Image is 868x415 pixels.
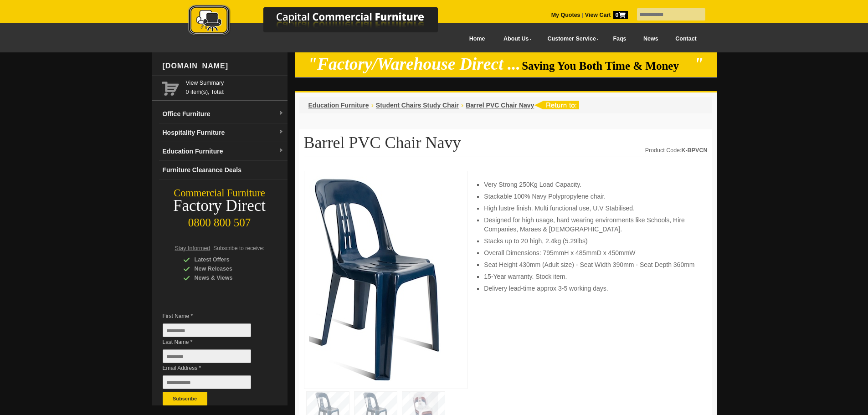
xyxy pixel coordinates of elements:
a: News [635,29,667,49]
li: › [371,101,374,110]
div: Product Code: [645,146,708,155]
a: My Quotes [551,12,580,18]
a: Contact [667,29,705,49]
div: News & Views [183,273,270,282]
img: dropdown [278,129,284,135]
input: First Name * [163,323,251,337]
img: dropdown [278,148,284,154]
li: Designed for high usage, hard wearing environments like Schools, Hire Companies, Maraes & [DEMOGR... [484,215,698,234]
em: " [694,55,704,73]
a: Furniture Clearance Deals [159,161,288,179]
img: return to [534,101,579,109]
div: Commercial Furniture [152,187,288,200]
span: Last Name * [163,338,265,347]
li: Stacks up to 20 high, 2.4kg (5.29lbs) [484,236,698,246]
a: Student Chairs Study Chair [376,102,459,109]
a: Capital Commercial Furniture Logo [163,5,482,41]
a: View Cart0 [583,12,627,18]
a: About Us [493,29,537,49]
li: › [461,101,463,110]
img: dropdown [278,111,284,116]
span: Saving You Both Time & Money [522,60,693,72]
li: Seat Height 430mm (Adult size) - Seat Width 390mm - Seat Depth 360mm [484,260,698,269]
a: Education Furniture [308,102,369,109]
div: Latest Offers [183,255,270,264]
a: Education Furnituredropdown [159,142,288,161]
li: Overall Dimensions: 795mmH x 485mmD x 450mmW [484,248,698,257]
li: Delivery lead-time approx 3-5 working days. [484,284,698,293]
div: [DOMAIN_NAME] [159,52,288,80]
li: 15-Year warranty. Stock item. [484,272,698,281]
div: 0800 800 507 [152,212,288,229]
a: Faqs [605,29,635,49]
strong: View Cart [585,12,628,18]
em: "Factory/Warehouse Direct ... [308,55,520,73]
input: Email Address * [163,375,251,389]
img: Capital Commercial Furniture Logo [163,5,482,38]
span: Email Address * [163,364,265,373]
a: Office Furnituredropdown [159,105,288,123]
div: Factory Direct [152,200,288,212]
span: 0 [613,11,628,19]
a: Customer Service [537,29,604,49]
li: Very Strong 250Kg Load Capacity. [484,180,698,189]
span: Stay Informed [175,245,211,251]
li: High lustre finish. Multi functional use, U.V Stabilised. [484,204,698,213]
img: Navy Barrel PVC Chair, plastic, stackable, 250kg capacity, for marae and schools [309,176,446,381]
input: Last Name * [163,349,251,363]
span: Subscribe to receive: [213,245,264,251]
span: 0 item(s), Total: [186,78,284,95]
button: Subscribe [163,392,207,405]
li: Stackable 100% Navy Polypropylene chair. [484,192,698,201]
strong: K-BPVCN [682,147,708,154]
a: Hospitality Furnituredropdown [159,123,288,142]
a: Barrel PVC Chair Navy [466,102,534,109]
h1: Barrel PVC Chair Navy [304,134,708,157]
div: New Releases [183,264,270,273]
a: View Summary [186,78,284,87]
span: First Name * [163,312,265,321]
